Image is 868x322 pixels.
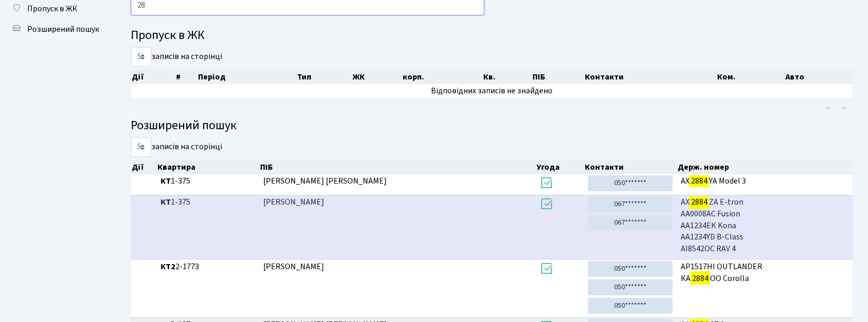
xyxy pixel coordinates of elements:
[175,70,198,84] th: #
[259,160,535,174] th: ПІБ
[536,160,584,174] th: Угода
[689,174,709,188] mark: 2884
[156,160,259,174] th: Квартира
[263,175,387,187] span: [PERSON_NAME] [PERSON_NAME]
[161,261,255,273] span: 2-1773
[691,271,710,286] mark: 2884
[681,261,849,285] span: АР1517HI OUTLANDER КА ОО Corolla
[296,70,351,84] th: Тип
[27,3,77,14] span: Пропуск в ЖК
[131,47,151,67] select: записів на сторінці
[716,70,784,84] th: Ком.
[161,196,255,208] span: 1-375
[131,160,156,174] th: Дії
[351,70,402,84] th: ЖК
[161,196,171,208] b: КТ
[5,19,108,39] a: Розширений пошук
[131,137,151,157] select: записів на сторінці
[131,70,175,84] th: Дії
[161,175,171,187] b: КТ
[131,118,853,133] h4: Розширений пошук
[131,28,853,43] h4: Пропуск в ЖК
[689,195,709,209] mark: 2884
[27,24,99,35] span: Розширений пошук
[482,70,531,84] th: Кв.
[402,70,482,84] th: корп.
[681,196,849,255] span: AX ZA E-tron AA0008AC Fusion AA1234EK Kona AA1234YD B-Class AI8542OC RAV 4
[263,261,324,272] span: [PERSON_NAME]
[584,160,677,174] th: Контакти
[131,137,222,157] label: записів на сторінці
[161,261,175,272] b: КТ2
[161,175,255,187] span: 1-375
[784,70,853,84] th: Авто
[131,84,853,98] td: Відповідних записів не знайдено
[584,70,716,84] th: Контакти
[131,47,222,67] label: записів на сторінці
[677,160,853,174] th: Держ. номер
[263,196,324,208] span: [PERSON_NAME]
[681,175,849,187] span: AX YA Model 3
[197,70,296,84] th: Період
[531,70,584,84] th: ПІБ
